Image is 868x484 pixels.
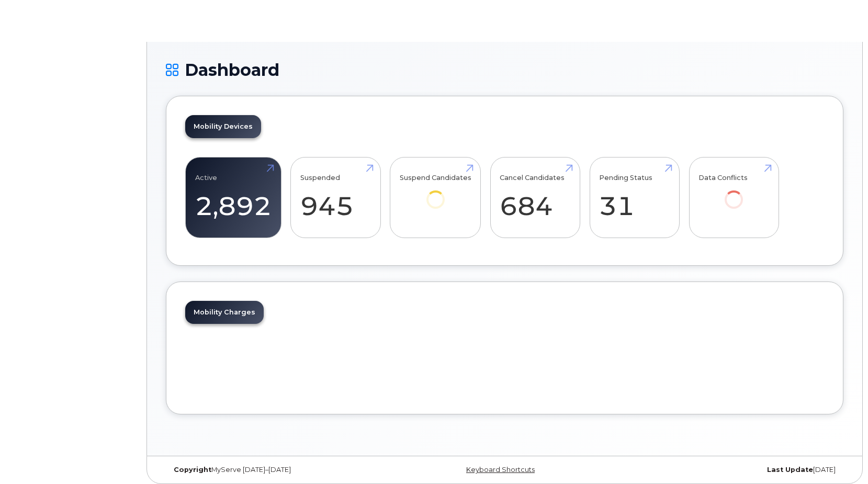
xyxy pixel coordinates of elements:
strong: Copyright [174,466,211,474]
a: Mobility Devices [185,115,261,138]
div: MyServe [DATE]–[DATE] [166,466,392,474]
a: Mobility Charges [185,301,264,324]
a: Keyboard Shortcuts [466,466,535,474]
h1: Dashboard [166,61,843,79]
a: Active 2,892 [195,163,272,232]
a: Cancel Candidates 684 [500,163,570,232]
strong: Last Update [767,466,813,474]
a: Suspended 945 [300,163,371,232]
a: Data Conflicts [698,163,769,223]
a: Suspend Candidates [400,163,471,223]
a: Pending Status 31 [599,163,670,232]
div: [DATE] [617,466,843,474]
